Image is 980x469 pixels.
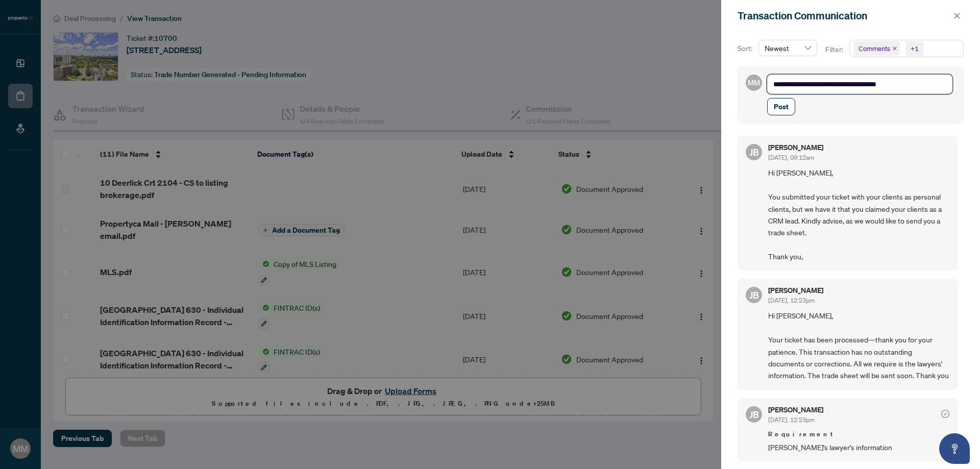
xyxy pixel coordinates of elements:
[859,43,890,54] span: Comments
[767,98,795,115] button: Post
[768,441,949,453] span: [PERSON_NAME]'s lawyer's information
[768,144,823,151] h5: [PERSON_NAME]
[939,433,970,464] button: Open asap
[768,167,949,262] span: Hi [PERSON_NAME], You submitted your ticket with your clients as personal clients, but we have it...
[768,406,823,413] h5: [PERSON_NAME]
[749,288,759,302] span: JB
[941,410,949,418] span: check-circle
[892,46,897,51] span: close
[748,77,759,88] span: MM
[768,416,815,424] span: [DATE], 12:23pm
[768,310,949,381] span: Hi [PERSON_NAME], Your ticket has been processed—thank you for your patience. This transaction ha...
[774,98,789,115] span: Post
[768,287,823,294] h5: [PERSON_NAME]
[749,407,759,422] span: JB
[738,43,754,54] p: Sort:
[854,41,900,56] span: Comments
[911,43,919,54] div: +1
[953,12,961,19] span: close
[825,44,845,55] p: Filter:
[768,429,949,439] span: Requirement
[738,8,950,23] div: Transaction Communication
[749,145,759,159] span: JB
[768,297,815,304] span: [DATE], 12:23pm
[765,40,811,56] span: Newest
[768,154,814,161] span: [DATE], 09:12am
